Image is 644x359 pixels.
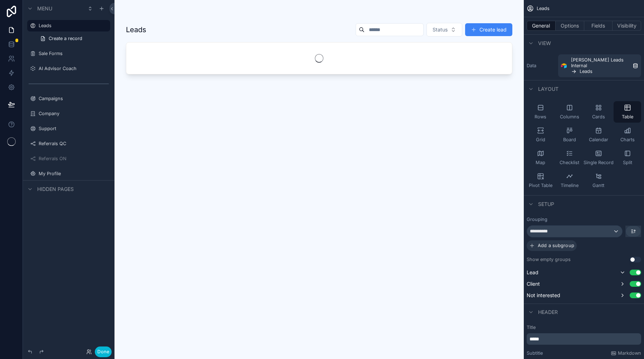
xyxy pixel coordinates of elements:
a: Create a record [36,33,110,44]
span: Calendar [589,137,608,143]
button: Timeline [556,170,583,191]
span: Checklist [560,160,579,166]
button: Rows [527,101,554,123]
label: Leads [39,23,106,29]
span: Client [527,280,540,287]
label: Grouping [527,217,547,222]
label: AI Advisor Coach [39,66,109,72]
span: Table [622,114,633,120]
span: Setup [538,201,554,208]
button: Options [556,21,584,31]
label: Title [527,325,641,330]
button: Fields [584,21,613,31]
button: Single Record [585,147,612,168]
label: Company [39,111,109,117]
a: [PERSON_NAME] Leads InternalLeads [558,54,641,77]
span: Split [623,160,632,166]
span: Charts [620,137,635,143]
button: Visibility [613,21,641,31]
button: Add a subgroup [527,240,577,251]
button: Calendar [585,124,612,146]
span: Not interested [527,292,560,299]
button: Gantt [585,170,612,191]
label: Support [39,126,109,132]
span: Leads [537,6,550,11]
button: Done [95,346,112,357]
label: Referrals QC [39,141,109,147]
button: Table [614,101,641,123]
span: Create a record [49,36,82,41]
span: Layout [538,85,558,93]
button: Split [614,147,641,168]
span: Pivot Table [529,183,552,188]
span: Map [536,160,545,166]
label: Campaigns [39,96,109,102]
span: Lead [527,269,538,276]
span: Columns [560,114,579,120]
span: Gantt [592,183,604,188]
span: View [538,40,551,47]
label: My Profile [39,171,109,177]
span: Leads [580,69,592,74]
button: Cards [585,101,612,123]
span: [PERSON_NAME] Leads Internal [571,57,630,69]
button: Charts [614,124,641,146]
span: Rows [535,114,546,120]
span: Grid [536,137,545,143]
button: Checklist [556,147,583,168]
label: Referrals ON [39,156,109,162]
label: Data [527,63,555,69]
div: scrollable content [527,333,641,345]
span: Header [538,309,558,316]
label: Show empty groups [527,257,571,262]
button: Board [556,124,583,146]
button: General [527,21,556,31]
button: Columns [556,101,583,123]
img: Airtable Logo [561,63,567,69]
span: Single Record [584,160,614,166]
button: Pivot Table [527,170,554,191]
span: Timeline [561,183,579,188]
span: Add a subgroup [538,243,574,249]
span: Cards [592,114,605,120]
span: Hidden pages [37,186,74,193]
span: Board [563,137,576,143]
label: Sale Forms [39,51,109,56]
button: Grid [527,124,554,146]
button: Map [527,147,554,168]
span: Menu [37,5,52,12]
